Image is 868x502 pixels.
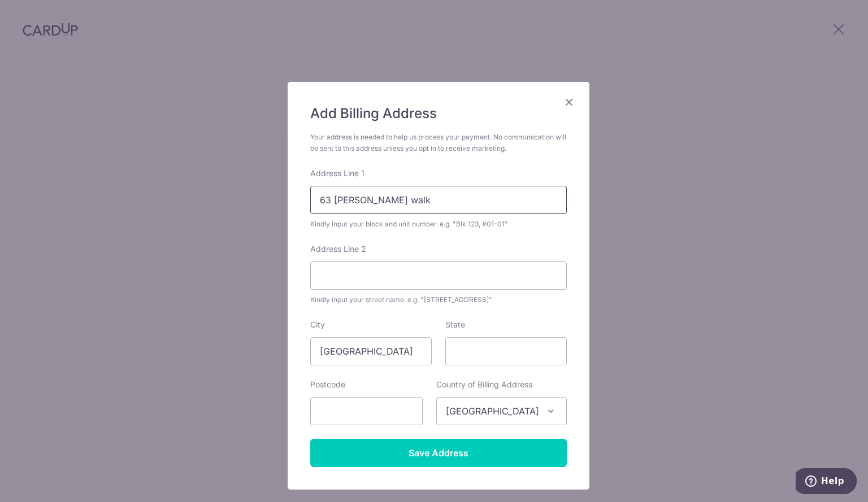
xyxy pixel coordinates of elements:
[310,439,567,467] input: Save Address
[562,95,576,109] button: Close
[437,398,566,425] span: Singapore
[310,104,567,123] h5: Add Billing Address
[310,168,364,179] label: Address Line 1
[310,243,366,255] label: Address Line 2
[445,319,465,330] label: State
[25,8,49,18] span: Help
[310,319,325,330] label: City
[310,294,567,305] div: Kindly input your street name. e.g. "[STREET_ADDRESS]"
[310,379,345,390] label: Postcode
[310,132,567,154] div: Your address is needed to help us process your payment. No communication will be sent to this add...
[436,397,567,425] span: Singapore
[310,219,567,230] div: Kindly input your block and unit number. e.g. "Blk 123, #01-01"
[436,379,532,390] label: Country of Billing Address
[796,468,857,496] iframe: Opens a widget where you can find more information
